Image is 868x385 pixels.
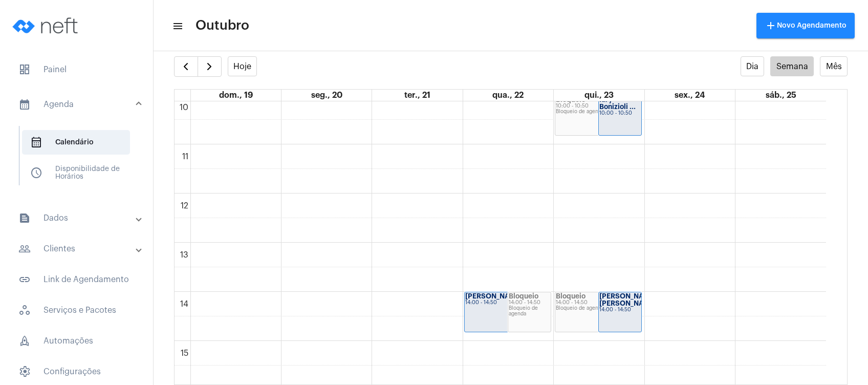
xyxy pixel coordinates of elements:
mat-expansion-panel-header: sidenav iconAgenda [6,88,153,121]
mat-icon: sidenav icon [18,212,31,224]
div: 12 [179,201,190,210]
span: sidenav icon [30,167,42,179]
span: sidenav icon [30,136,42,148]
div: 14 [178,300,190,309]
mat-icon: sidenav icon [18,273,31,286]
mat-icon: sidenav icon [18,243,31,255]
span: sidenav icon [18,304,31,316]
span: Outubro [196,17,249,34]
a: 22 de outubro de 2025 [490,90,526,101]
a: 25 de outubro de 2025 [764,90,798,101]
span: Automações [10,329,143,353]
div: 10:00 - 10:50 [556,103,641,109]
span: Novo Agendamento [765,22,847,29]
button: Semana [770,56,814,76]
strong: Bloqueio [556,96,585,103]
img: logo-neft-novo-2.png [8,5,85,46]
div: 15 [179,349,190,358]
div: Bloqueio de agenda [509,306,550,317]
span: Calendário [22,130,130,155]
div: Bloqueio de agenda [556,306,641,311]
span: sidenav icon [18,63,31,76]
mat-panel-title: Clientes [18,243,137,255]
strong: [PERSON_NAME] ... [465,293,530,300]
strong: Iury Bonizioli ... [599,96,636,110]
a: 23 de outubro de 2025 [582,90,616,101]
a: 19 de outubro de 2025 [217,90,255,101]
div: 13 [178,250,190,260]
mat-panel-title: Dados [18,212,137,224]
span: sidenav icon [18,335,31,347]
div: Bloqueio de agenda [556,109,641,115]
mat-expansion-panel-header: sidenav iconClientes [6,237,153,261]
span: sidenav icon [18,366,31,378]
mat-icon: sidenav icon [18,98,31,111]
button: Hoje [228,56,257,76]
mat-icon: sidenav icon [172,20,182,32]
a: 24 de outubro de 2025 [672,90,707,101]
button: Novo Agendamento [756,13,855,38]
button: Próximo Semana [198,56,222,77]
span: Serviços e Pacotes [10,298,143,323]
div: 11 [180,152,190,161]
div: sidenav iconAgenda [6,121,153,200]
div: 14:00 - 14:50 [599,307,641,313]
div: 14:00 - 14:50 [556,300,641,306]
div: 10 [178,103,190,112]
mat-panel-title: Agenda [18,98,137,111]
span: Link de Agendamento [10,267,143,292]
button: Semana Anterior [174,56,198,77]
strong: Bloqueio [556,293,585,300]
button: Mês [820,56,848,76]
strong: Bloqueio [509,293,538,300]
mat-icon: add [765,19,777,32]
div: 14:00 - 14:50 [509,300,550,306]
a: 20 de outubro de 2025 [309,90,344,101]
span: Painel [10,57,143,82]
span: Configurações [10,359,143,384]
div: 14:00 - 14:50 [465,300,550,306]
button: Dia [741,56,765,76]
span: Disponibilidade de Horários [22,161,130,185]
mat-expansion-panel-header: sidenav iconDados [6,206,153,230]
div: 10:00 - 10:50 [599,111,641,116]
a: 21 de outubro de 2025 [402,90,432,101]
strong: [PERSON_NAME] [PERSON_NAME].. [599,293,661,307]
